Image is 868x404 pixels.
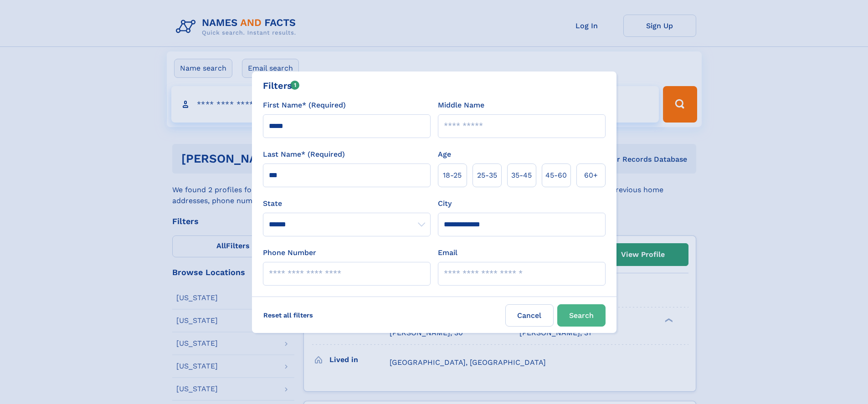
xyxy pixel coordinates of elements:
label: City [438,198,452,209]
button: Search [557,304,606,327]
label: State [263,198,431,209]
span: 60+ [584,170,598,181]
label: Email [438,247,457,258]
label: First Name* (Required) [263,100,346,111]
span: 18‑25 [443,170,462,181]
label: Last Name* (Required) [263,149,345,160]
span: 25‑35 [477,170,497,181]
span: 35‑45 [511,170,532,181]
label: Middle Name [438,100,484,111]
label: Age [438,149,451,160]
label: Phone Number [263,247,316,258]
label: Reset all filters [257,304,319,326]
label: Cancel [505,304,554,327]
div: Filters [263,79,300,92]
span: 45‑60 [545,170,567,181]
